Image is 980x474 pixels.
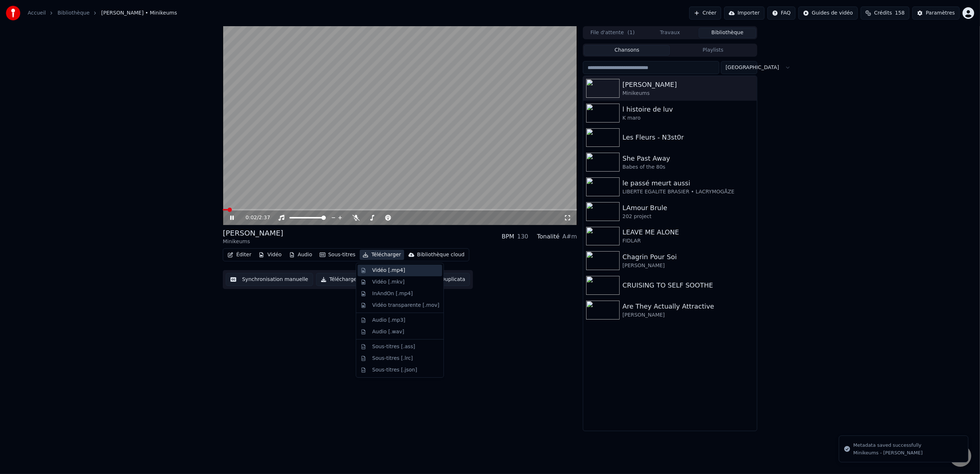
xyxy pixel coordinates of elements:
[584,28,641,38] button: File d'attente
[874,9,892,17] span: Crédits
[623,262,754,269] div: [PERSON_NAME]
[623,252,754,262] div: Chagrin Pour Soi
[628,29,635,36] span: ( 1 )
[623,301,754,312] div: Are They Actually Attractive
[623,80,754,90] div: [PERSON_NAME]
[623,237,754,245] div: FIDLAR
[502,232,514,241] div: BPM
[623,213,754,220] div: 202 project
[623,90,754,97] div: Minikeums
[623,115,754,122] div: K maro
[223,238,283,245] div: Minikeums
[767,7,795,20] button: FAQ
[246,214,263,221] div: /
[895,9,905,17] span: 158
[286,250,315,260] button: Audio
[562,232,577,241] div: A#m
[798,7,858,20] button: Guides de vidéo
[623,153,754,164] div: She Past Away
[623,178,754,188] div: le passé meurt aussi
[372,328,404,336] div: Audio [.wav]
[689,7,721,20] button: Créer
[101,9,177,17] span: [PERSON_NAME] • Minikeums
[28,9,177,17] nav: breadcrumb
[517,232,529,241] div: 130
[623,227,754,237] div: LEAVE ME ALONE
[853,450,922,456] div: Minikeums - [PERSON_NAME]
[372,366,417,374] div: Sous-titres [.json]
[372,355,413,362] div: Sous-titres [.lrc]
[316,273,386,286] button: Télécharger la vidéo
[623,104,754,115] div: l histoire de luv
[6,6,20,20] img: youka
[623,280,754,290] div: CRUISING TO SELF SOOTHE
[726,64,779,71] span: [GEOGRAPHIC_DATA]
[537,232,560,241] div: Tonalité
[372,343,415,350] div: Sous-titres [.ass]
[225,250,254,260] button: Éditer
[623,312,754,319] div: [PERSON_NAME]
[28,9,46,17] a: Accueil
[926,9,955,17] div: Paramètres
[372,317,405,324] div: Audio [.mp3]
[724,7,764,20] button: Importer
[372,278,404,286] div: Vidéo [.mkv]
[861,7,909,20] button: Crédits158
[623,164,754,171] div: Babes of the 80s
[246,214,257,221] span: 0:02
[372,290,412,297] div: InAndOn [.mp4]
[584,45,670,56] button: Chansons
[641,28,699,38] button: Travaux
[912,7,960,20] button: Paramètres
[360,250,404,260] button: Télécharger
[853,442,922,449] div: Metadata saved successfully
[223,228,283,238] div: [PERSON_NAME]
[372,267,405,274] div: Vidéo [.mp4]
[623,188,754,196] div: LIBERTE EGALITE BRASIER • LACRYMOGÅZE
[417,251,465,258] div: Bibliothèque cloud
[699,28,756,38] button: Bibliothèque
[256,250,284,260] button: Vidéo
[259,214,270,221] span: 2:37
[623,203,754,213] div: LAmour Brule
[226,273,313,286] button: Synchronisation manuelle
[372,302,439,309] div: Vidéo transparente [.mov]
[670,45,756,56] button: Playlists
[623,132,754,142] div: Les Fleurs - N3st0r
[317,250,359,260] button: Sous-titres
[58,9,90,17] a: Bibliothèque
